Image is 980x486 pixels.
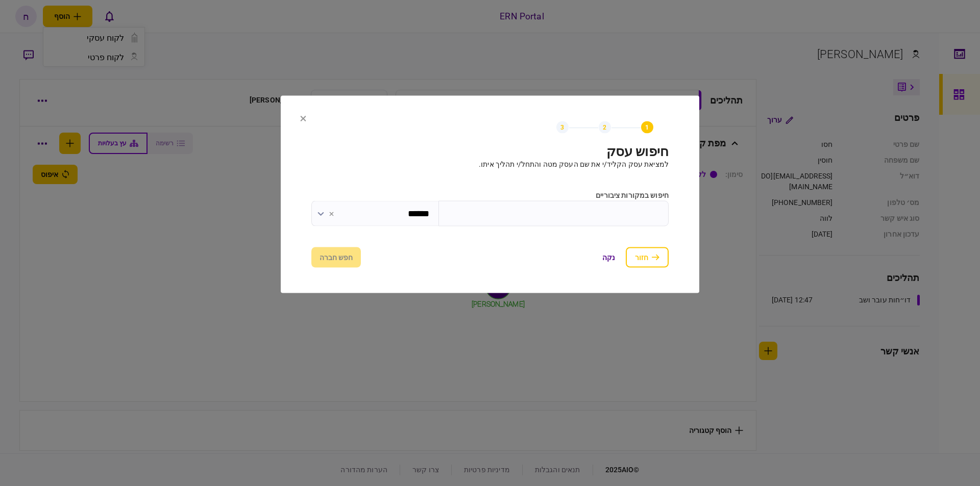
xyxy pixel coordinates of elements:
div: למציאת עסק הקליד/י את שם העסק מטה והתחל/י תהליך איתו . [311,159,669,170]
text: 3 [560,124,564,131]
text: 2 [603,124,606,131]
label: חיפוש במקורות ציבוריים [311,190,669,201]
text: 1 [646,124,649,131]
h1: חיפוש עסק [311,144,669,159]
button: נקה [594,247,623,268]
